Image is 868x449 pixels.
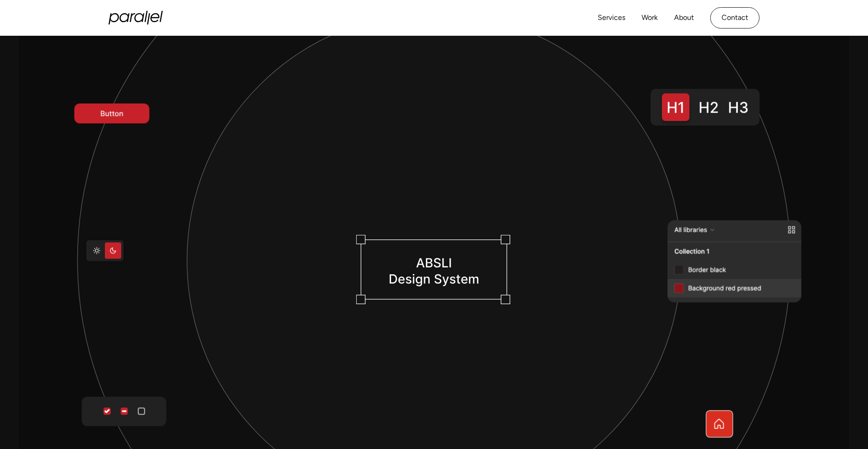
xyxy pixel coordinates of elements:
[651,89,759,125] img: heading tags
[674,11,694,24] a: About
[710,7,759,29] a: Contact
[642,11,658,24] a: Work
[82,397,166,426] img: absli buttons image
[74,104,149,124] img: Button image
[667,220,801,302] img: libraries image
[706,411,733,438] img: Home icon
[84,239,126,265] img: theme switcher
[598,11,625,24] a: Services
[108,11,163,24] a: home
